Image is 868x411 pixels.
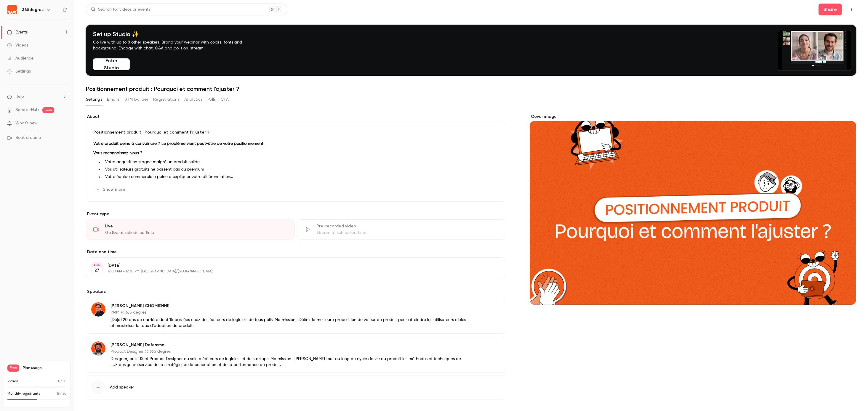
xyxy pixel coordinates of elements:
p: [PERSON_NAME] CHOMIENNE [110,303,467,309]
label: Speakers [86,289,506,295]
div: Doriann Defemme[PERSON_NAME] DefemmeProduct Designer @ 365 degrésDesigner, puis UX et Product Des... [86,336,506,373]
div: LiveGo live at scheduled time [86,219,295,240]
span: Book a demo [15,135,41,141]
p: (Déjà) 20 ans de carrière dont 15 passées chez des éditeurs de logiciels de tous poils. Ma missio... [110,317,467,329]
p: PMM @ 365 degrés [110,309,467,315]
label: Cover image [530,114,856,120]
span: What's new [15,120,38,126]
strong: Votre produit peine à convaincre ? Le problème vient peut-être de votre positionnement [93,142,263,146]
div: Live [105,223,287,229]
strong: Vous reconnaissez-vous ? [93,151,142,155]
button: Show more [93,185,129,194]
p: / 10 [58,379,67,384]
div: AUG [92,263,102,267]
button: Enter Studio [93,58,130,70]
p: Event type [86,211,506,217]
p: [DATE] [108,263,475,269]
a: SpeakerHub [15,107,39,113]
p: [PERSON_NAME] Defemme [110,342,467,348]
p: Positionnement produit : Pourquoi et comment l'ajuster ? [93,129,499,135]
label: Date and time [86,249,506,255]
p: 12:00 PM - 12:30 PM, [GEOGRAPHIC_DATA]/[GEOGRAPHIC_DATA] [108,269,475,274]
p: Go live with up to 8 other speakers. Brand your webinar with colors, fonts and background. Engage... [93,39,256,51]
li: Votre acquisition stagne malgré un produit solide [103,159,499,165]
div: Videos [7,42,28,48]
button: Share [819,4,842,15]
p: Product Designer @ 365 degrés [110,349,467,354]
button: Analytics [184,95,203,104]
span: 0 [58,380,60,383]
button: UTM builder [124,95,148,104]
p: Designer, puis UX et Product Designer au sein d’éditeurs de logiciels et de startups. Ma mission ... [110,356,467,368]
div: Pre-recorded video [316,223,499,229]
section: Cover image [530,114,856,305]
li: Votre équipe commerciale peine à expliquer votre différenciation [103,174,499,180]
span: Free [7,365,19,372]
p: 27 [95,267,99,273]
li: help-dropdown-opener [7,94,67,100]
h6: 365degres [22,7,44,13]
button: Settings [86,95,102,104]
span: new [42,107,54,113]
span: Add speaker [110,384,134,390]
div: Audience [7,55,33,61]
div: Go live at scheduled time [105,230,287,236]
div: Pre-recorded videoStream at scheduled time [297,219,506,240]
div: Search for videos or events [91,7,150,13]
span: Plan usage [23,366,67,370]
div: Settings [7,68,31,74]
p: / 30 [57,391,67,396]
img: Hélène CHOMIENNE [91,302,105,317]
button: Registrations [153,95,180,104]
div: Hélène CHOMIENNE[PERSON_NAME] CHOMIENNEPMM @ 365 degrés(Déjà) 20 ans de carrière dont 15 passées ... [86,297,506,334]
li: Vos utilisateurs gratuits ne passent pas au premium [103,166,499,173]
button: Polls [207,95,216,104]
div: Events [7,29,28,35]
p: Videos [7,379,19,384]
span: Help [15,94,24,100]
label: About [86,114,506,120]
img: 365degres [7,5,17,15]
button: CTA [221,95,229,104]
button: Emails [107,95,119,104]
h4: Set up Studio ✨ [93,30,256,38]
p: Monthly registrants [7,391,40,396]
span: 15 [57,392,60,396]
button: Add speaker [86,375,506,399]
div: Stream at scheduled time [316,230,499,236]
h1: Positionnement produit : Pourquoi et comment l'ajuster ? [86,85,856,92]
img: Doriann Defemme [91,341,105,356]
